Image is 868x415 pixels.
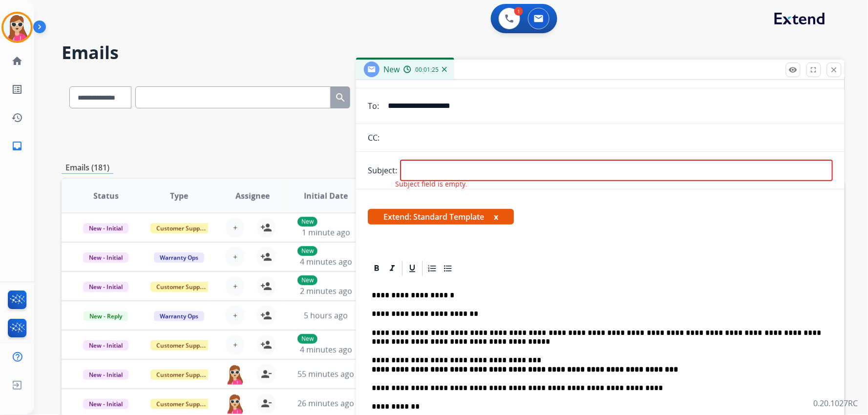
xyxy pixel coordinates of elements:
p: To: [368,100,379,112]
span: + [233,280,237,292]
div: 1 [514,7,523,16]
mat-icon: person_remove [260,397,272,409]
span: + [233,222,237,233]
mat-icon: list_alt [11,83,23,95]
p: New [297,217,318,227]
span: Subject field is empty. [395,179,467,189]
div: Bold [369,261,384,276]
mat-icon: home [11,55,23,67]
span: Customer Support [150,223,214,233]
span: 5 hours ago [304,310,348,321]
span: 26 minutes ago [297,398,354,409]
div: Ordered List [425,261,440,276]
span: New - Initial [83,370,128,380]
p: CC: [368,132,380,144]
span: New - Initial [83,282,128,292]
button: + [225,247,245,267]
p: New [297,246,318,256]
span: 00:01:25 [415,66,439,74]
mat-icon: history [11,112,23,124]
p: 0.20.1027RC [814,397,858,409]
img: agent-avatar [225,364,245,385]
img: avatar [3,14,31,41]
p: Subject: [368,165,397,176]
span: Assignee [235,190,270,202]
button: + [225,306,245,325]
span: Warranty Ops [154,252,204,263]
p: New [297,275,318,285]
span: New - Initial [83,252,128,263]
mat-icon: inbox [11,140,23,152]
mat-icon: person_add [260,310,272,321]
span: Customer Support [150,370,214,380]
span: Extend: Standard Template [368,209,514,225]
span: Customer Support [150,340,214,351]
span: Customer Support [150,282,214,292]
mat-icon: remove_red_eye [789,65,798,74]
span: New - Initial [83,340,128,351]
span: New - Reply [84,311,128,321]
mat-icon: person_add [260,251,272,263]
button: + [225,335,245,354]
mat-icon: fullscreen [809,65,818,74]
button: x [494,211,498,223]
mat-icon: person_remove [260,368,272,380]
img: agent-avatar [225,394,245,414]
span: New [383,64,400,75]
span: Type [170,190,188,202]
span: + [233,251,237,263]
span: Warranty Ops [154,311,204,321]
mat-icon: search [335,92,346,104]
h2: Emails [62,43,845,62]
span: + [233,339,237,351]
span: New - Initial [83,399,128,409]
div: Bullet List [441,261,455,276]
span: Customer Support [150,399,214,409]
span: New - Initial [83,223,128,233]
mat-icon: person_add [260,339,272,351]
p: New [297,334,318,344]
mat-icon: person_add [260,222,272,233]
div: Underline [405,261,420,276]
span: 55 minutes ago [297,369,354,379]
div: Italic [385,261,400,276]
mat-icon: close [830,65,839,74]
p: Emails (181) [62,162,113,174]
button: + [225,276,245,296]
span: Status [93,190,119,202]
span: 1 minute ago [302,227,350,238]
mat-icon: person_add [260,280,272,292]
span: + [233,310,237,321]
span: 4 minutes ago [300,256,352,267]
span: 4 minutes ago [300,344,352,355]
span: 2 minutes ago [300,286,352,296]
span: Initial Date [304,190,348,202]
button: + [225,218,245,237]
